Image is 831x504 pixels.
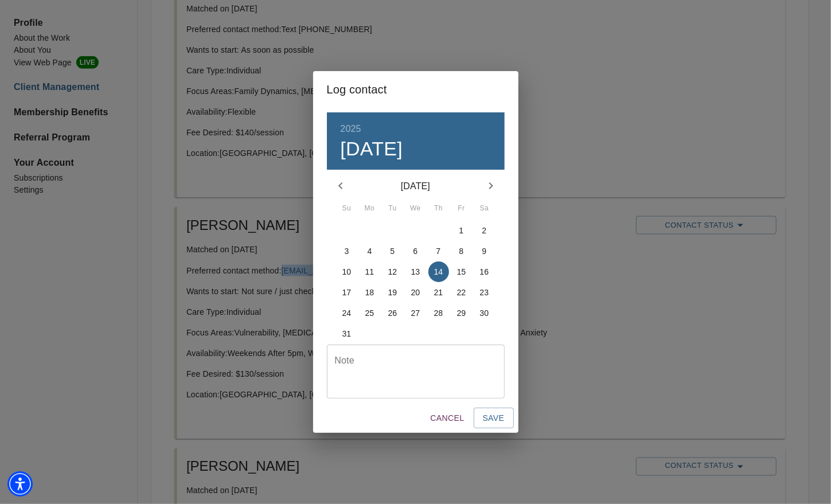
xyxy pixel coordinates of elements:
[405,303,426,323] button: 27
[405,261,426,282] button: 13
[413,245,418,257] p: 6
[451,203,472,214] span: Fr
[405,203,426,214] span: We
[354,179,477,193] p: [DATE]
[428,241,449,261] button: 7
[342,287,352,298] p: 17
[383,261,403,282] button: 12
[388,266,397,278] p: 12
[474,408,514,429] button: Save
[383,303,403,323] button: 26
[411,287,420,298] p: 20
[474,303,495,323] button: 30
[360,241,380,261] button: 4
[480,287,489,298] p: 23
[405,282,426,303] button: 20
[428,303,449,323] button: 28
[337,282,357,303] button: 17
[451,220,472,241] button: 1
[383,203,403,214] span: Tu
[368,245,372,257] p: 4
[383,282,403,303] button: 19
[360,203,380,214] span: Mo
[388,287,397,298] p: 19
[342,328,352,339] p: 31
[436,245,441,257] p: 7
[365,287,374,298] p: 18
[342,266,352,278] p: 10
[451,282,472,303] button: 22
[342,307,352,319] p: 24
[451,261,472,282] button: 15
[411,307,420,319] p: 27
[474,261,495,282] button: 16
[457,287,466,298] p: 22
[365,266,374,278] p: 11
[360,261,380,282] button: 11
[391,245,395,257] p: 5
[474,282,495,303] button: 23
[434,287,443,298] p: 21
[365,307,374,319] p: 25
[388,307,397,319] p: 26
[337,203,357,214] span: Su
[426,408,469,429] button: Cancel
[459,245,464,257] p: 8
[383,241,403,261] button: 5
[345,245,349,257] p: 3
[474,220,495,241] button: 2
[434,307,443,319] p: 28
[451,241,472,261] button: 8
[428,261,449,282] button: 14
[474,241,495,261] button: 9
[480,266,489,278] p: 16
[457,307,466,319] p: 29
[360,303,380,323] button: 25
[434,266,443,278] p: 14
[337,241,357,261] button: 3
[327,80,505,99] h2: Log contact
[337,303,357,323] button: 24
[482,225,487,236] p: 2
[337,261,357,282] button: 10
[337,323,357,344] button: 31
[482,245,487,257] p: 9
[341,121,361,137] button: 2025
[451,303,472,323] button: 29
[430,411,464,425] span: Cancel
[459,225,464,236] p: 1
[457,266,466,278] p: 15
[360,282,380,303] button: 18
[7,471,33,497] div: Accessibility Menu
[483,411,505,425] span: Save
[428,203,449,214] span: Th
[480,307,489,319] p: 30
[341,137,403,161] button: [DATE]
[474,203,495,214] span: Sa
[411,266,420,278] p: 13
[405,241,426,261] button: 6
[428,282,449,303] button: 21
